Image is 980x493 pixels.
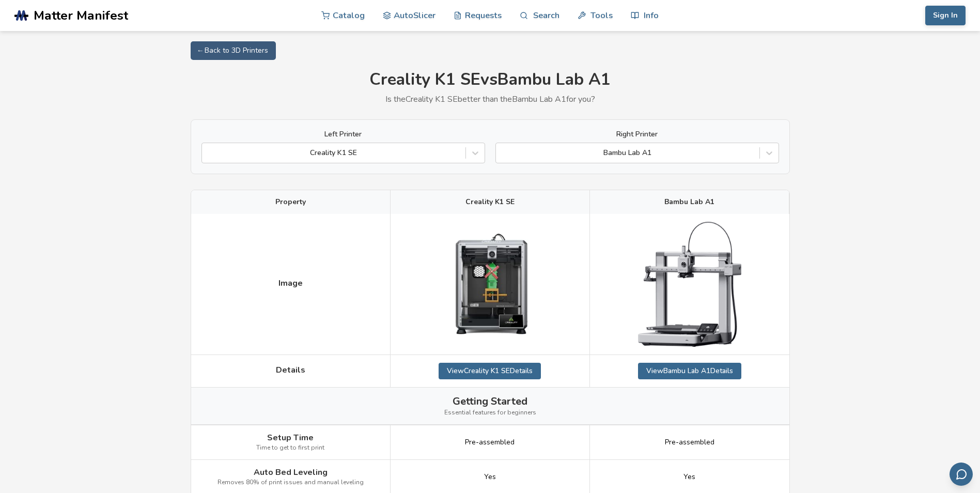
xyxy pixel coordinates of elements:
[683,473,695,481] span: Yes
[501,149,503,157] input: Bambu Lab A1
[664,198,714,206] span: Bambu Lab A1
[254,468,328,477] span: Auto Bed Leveling
[278,279,303,288] span: Image
[267,433,314,442] span: Setup Time
[191,95,790,104] p: Is the Creality K1 SE better than the Bambu Lab A1 for you?
[444,409,536,417] span: Essential features for beginners
[217,479,364,486] span: Removes 80% of print issues and manual leveling
[465,438,515,446] span: Pre-assembled
[191,41,276,60] a: ← Back to 3D Printers
[950,463,973,486] button: Send feedback via email
[438,233,541,336] img: Creality K1 SE
[439,363,541,379] a: ViewCreality K1 SEDetails
[465,198,515,206] span: Creality K1 SE
[495,130,779,138] label: Right Printer
[925,6,966,25] button: Sign In
[638,222,741,346] img: Bambu Lab A1
[275,198,306,206] span: Property
[484,473,496,481] span: Yes
[201,130,485,138] label: Left Printer
[453,395,527,407] span: Getting Started
[191,70,790,89] h1: Creality K1 SE vs Bambu Lab A1
[34,8,128,23] span: Matter Manifest
[276,365,305,375] span: Details
[256,444,324,452] span: Time to get to first print
[638,363,741,379] a: ViewBambu Lab A1Details
[665,438,714,446] span: Pre-assembled
[207,149,209,157] input: Creality K1 SE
